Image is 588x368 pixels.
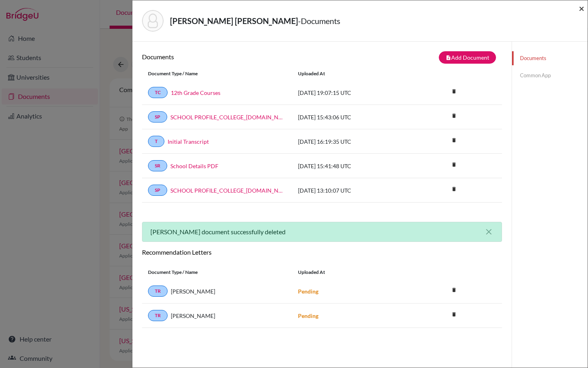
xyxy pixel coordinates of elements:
[148,310,168,321] a: TR
[439,51,496,64] button: note_addAdd Document
[292,137,412,146] div: [DATE] 16:19:35 UTC
[292,88,412,97] div: [DATE] 19:07:15 UTC
[292,162,412,170] div: [DATE] 15:41:48 UTC
[170,16,298,26] strong: [PERSON_NAME] [PERSON_NAME]
[448,310,460,320] a: delete
[298,312,318,319] strong: Pending
[448,135,460,146] a: delete
[171,88,220,97] a: 12th Grade Courses
[448,86,460,97] a: delete
[142,53,322,60] h6: Documents
[148,160,167,171] a: SR
[142,222,502,242] div: [PERSON_NAME] document successfully deleted
[484,227,494,237] button: close
[148,111,167,123] a: SP
[448,183,460,195] i: delete
[448,134,460,146] i: delete
[448,111,460,122] a: delete
[292,186,412,195] div: [DATE] 13:10:07 UTC
[292,113,412,121] div: [DATE] 15:43:06 UTC
[171,312,215,320] span: [PERSON_NAME]
[448,160,460,171] a: delete
[448,308,460,320] i: delete
[171,287,215,296] span: [PERSON_NAME]
[170,162,218,170] a: School Details PDF
[446,55,451,60] i: note_add
[148,286,168,297] a: TR
[292,269,412,276] div: Uploaded at
[579,2,584,14] span: ×
[142,248,502,256] h6: Recommendation Letters
[168,137,209,146] a: Initial Transcript
[148,136,164,147] a: T
[448,159,460,171] i: delete
[448,285,460,296] a: delete
[298,288,318,295] strong: Pending
[298,16,340,26] span: - Documents
[148,185,167,196] a: SP
[448,110,460,122] i: delete
[512,51,588,65] a: Documents
[448,284,460,296] i: delete
[579,4,584,13] button: Close
[170,113,286,121] a: SCHOOL PROFILE_COLLEGE_[DOMAIN_NAME]_wide
[448,85,460,97] i: delete
[512,68,588,82] a: Common App
[142,70,292,77] div: Document Type / Name
[448,184,460,195] a: delete
[170,186,286,195] a: SCHOOL PROFILE_COLLEGE_[DOMAIN_NAME]_wide
[148,87,168,98] a: TC
[292,70,412,77] div: Uploaded at
[142,269,292,276] div: Document Type / Name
